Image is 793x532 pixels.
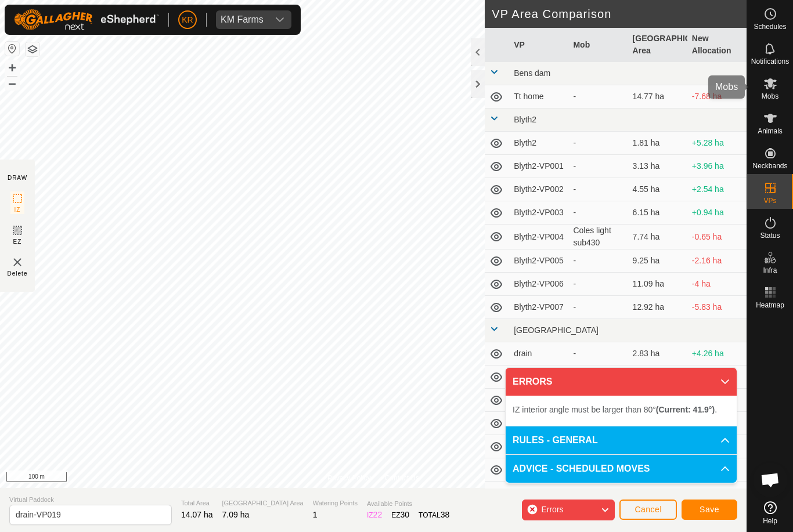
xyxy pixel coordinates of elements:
[687,155,747,178] td: +3.96 ha
[509,201,568,225] td: Blyth2-VP003
[367,499,449,509] span: Available Points
[763,267,777,274] span: Infra
[541,505,563,514] span: Errors
[181,498,213,508] span: Total Area
[573,301,623,313] div: -
[509,178,568,201] td: Blyth2-VP002
[758,128,783,135] span: Animals
[568,28,628,62] th: Mob
[682,500,737,520] button: Save
[513,375,552,389] span: ERRORS
[762,93,778,100] span: Mobs
[509,225,568,249] td: Blyth2-VP004
[573,160,623,172] div: -
[181,510,213,519] span: 14.07 ha
[687,178,747,201] td: +2.54 ha
[700,505,719,514] span: Save
[573,487,623,499] div: -
[628,178,687,201] td: 4.55 ha
[687,201,747,225] td: +0.94 ha
[13,237,22,246] span: EZ
[513,433,598,447] span: RULES - GENERAL
[756,302,784,309] span: Heatmap
[687,28,747,62] th: New Allocation
[268,10,291,29] div: dropdown trigger
[8,173,27,182] div: DRAW
[222,510,250,519] span: 7.09 ha
[628,365,687,389] td: 2.81 ha
[506,455,737,483] p-accordion-header: ADVICE - SCHEDULED MOVES
[573,91,623,103] div: -
[492,7,747,21] h2: VP Area Comparison
[509,249,568,273] td: Blyth2-VP005
[373,510,383,519] span: 22
[514,68,550,78] span: Bens dam
[10,255,24,269] img: VP
[509,296,568,319] td: Blyth2-VP007
[747,497,793,529] a: Help
[753,462,788,497] div: Open chat
[573,207,623,219] div: -
[628,342,687,365] td: 2.83 ha
[754,23,786,30] span: Schedules
[401,510,410,519] span: 30
[391,509,409,521] div: EZ
[15,205,21,214] span: IZ
[14,9,159,30] img: Gallagher Logo
[573,183,623,196] div: -
[628,201,687,225] td: 6.15 ha
[573,255,623,267] div: -
[514,115,536,124] span: Blyth2
[628,249,687,273] td: 9.25 ha
[5,61,19,75] button: +
[26,42,39,56] button: Map Layers
[514,325,599,335] span: [GEOGRAPHIC_DATA]
[573,348,623,360] div: -
[751,58,789,65] span: Notifications
[687,85,747,108] td: -7.68 ha
[313,498,358,508] span: Watering Points
[509,132,568,155] td: Blyth2
[441,510,450,519] span: 38
[509,273,568,296] td: Blyth2-VP006
[385,473,419,483] a: Contact Us
[5,42,19,56] button: Reset Map
[573,137,623,149] div: -
[628,28,687,62] th: [GEOGRAPHIC_DATA] Area
[687,365,747,389] td: +4.28 ha
[687,342,747,365] td: +4.26 ha
[327,473,371,483] a: Privacy Policy
[687,249,747,273] td: -2.16 ha
[628,155,687,178] td: 3.13 ha
[687,296,747,319] td: -5.83 ha
[9,495,172,505] span: Virtual Paddock
[628,132,687,155] td: 1.81 ha
[8,269,28,278] span: Delete
[573,278,623,290] div: -
[763,197,776,204] span: VPs
[628,273,687,296] td: 11.09 ha
[222,498,304,508] span: [GEOGRAPHIC_DATA] Area
[419,509,449,521] div: TOTAL
[656,405,715,414] b: (Current: 41.9°)
[509,365,568,389] td: drain-VP001
[182,14,193,26] span: KR
[628,85,687,108] td: 14.77 ha
[763,517,777,524] span: Help
[509,155,568,178] td: Blyth2-VP001
[635,505,662,514] span: Cancel
[573,225,623,249] div: Coles light sub430
[506,396,737,426] p-accordion-content: ERRORS
[628,296,687,319] td: 12.92 ha
[687,273,747,296] td: -4 ha
[513,462,650,476] span: ADVICE - SCHEDULED MOVES
[506,426,737,454] p-accordion-header: RULES - GENERAL
[619,500,677,520] button: Cancel
[513,405,717,414] span: IZ interior angle must be larger than 80° .
[216,10,268,29] span: KM Farms
[752,162,787,169] span: Neckbands
[509,85,568,108] td: Tt home
[221,15,264,24] div: KM Farms
[687,225,747,249] td: -0.65 ha
[506,368,737,396] p-accordion-header: ERRORS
